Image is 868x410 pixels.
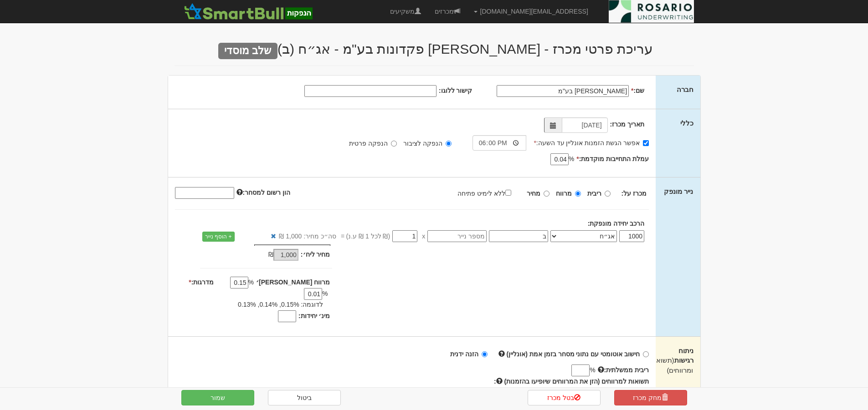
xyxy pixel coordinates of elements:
[218,43,277,59] span: שלב מוסדי
[238,301,323,308] span: לדוגמה: 0.15%, 0.14%, 0.13%
[527,190,540,197] strong: מחיר
[301,250,330,259] label: מחיר ליח׳:
[268,390,341,405] a: ביטול
[575,191,581,197] input: מרווח
[181,2,315,20] img: SmartBull Logo
[677,85,693,94] label: חברה
[427,230,487,242] input: מספר נייר
[344,232,390,241] span: (₪ לכל 1 ₪ ע.נ)
[256,278,330,287] label: מרווח [PERSON_NAME]׳
[230,250,301,261] div: ₪
[534,138,649,147] label: אפשר הגשת הזמנות אונליין עד השעה:
[504,378,649,385] span: תשואות למרווחים (הזן את המרווחים שיופיעו בהזמנות)
[643,140,649,146] input: אפשר הגשת הזמנות אונליין עד השעה:*
[236,188,290,197] label: הון רשום למסחר:
[643,351,649,357] input: חישוב אוטומטי עם נתוני מסחר בזמן אמת (אונליין)
[450,350,478,358] strong: הזנה ידנית
[322,289,328,298] span: %
[175,41,694,56] h2: עריכת פרטי מכרז - [PERSON_NAME] פקדונות בע"מ - אג״ח (ב)
[631,86,644,95] label: שם:
[588,220,644,227] strong: הרכב יחידה מונפקת:
[587,190,601,197] strong: ריבית
[279,232,336,241] span: סה״כ מחיר: 1,000 ₪
[650,356,693,374] span: (תשואות ומרווחים)
[590,365,595,375] span: %
[505,190,511,196] input: ללא לימיט פתיחה
[605,191,611,197] input: ריבית
[619,230,644,242] input: כמות
[403,139,452,148] label: הנפקה לציבור
[482,351,488,357] input: הזנה ידנית
[528,390,601,405] a: בטל מכרז
[664,187,693,196] label: נייר מונפק
[446,141,452,147] input: הנפקה לציבור
[576,154,649,163] label: עמלת התחייבות מוקדמת:
[663,346,693,375] label: ניתוח רגישות
[391,141,397,147] input: הנפקה פרטית
[422,232,425,241] span: x
[349,139,397,148] label: הנפקה פרטית
[556,190,572,197] strong: מרווח
[457,188,520,198] label: ללא לימיט פתיחה
[598,365,649,375] label: ריבית ממשלתית:
[202,232,235,242] a: + הוסף נייר
[569,154,574,163] span: %
[621,190,647,197] strong: מכרז על:
[341,232,344,241] span: =
[614,390,687,405] a: מחק מכרז
[610,120,645,129] label: תאריך מכרז:
[544,191,550,197] input: מחיר
[248,278,254,287] span: %
[181,390,254,405] button: שמור
[489,230,548,242] input: שם הסדרה *
[494,377,649,386] label: :
[680,118,693,128] label: כללי
[189,278,214,287] label: מדרגות:
[507,350,640,358] strong: חישוב אוטומטי עם נתוני מסחר בזמן אמת (אונליין)
[298,311,330,320] label: מינ׳ יחידות:
[392,230,417,242] input: מחיר *
[439,86,473,95] label: קישור ללוגו:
